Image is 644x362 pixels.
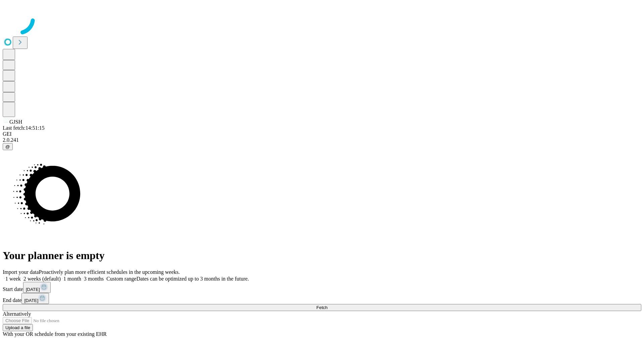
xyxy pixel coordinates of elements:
[3,293,641,304] div: End date
[9,119,22,125] span: GJSH
[5,276,21,282] span: 1 week
[3,137,641,143] div: 2.0.241
[3,282,641,293] div: Start date
[26,287,40,292] span: [DATE]
[84,276,104,282] span: 3 months
[137,276,249,282] span: Dates can be optimized up to 3 months in the future.
[21,293,49,304] button: [DATE]
[23,282,51,293] button: [DATE]
[106,276,136,282] span: Custom range
[3,331,107,337] span: With your OR schedule from your existing EHR
[5,144,10,149] span: @
[3,269,39,275] span: Import your data
[23,276,61,282] span: 2 weeks (default)
[24,298,38,303] span: [DATE]
[3,125,45,131] span: Last fetch: 14:51:15
[3,324,33,331] button: Upload a file
[3,131,641,137] div: GEI
[63,276,81,282] span: 1 month
[3,304,641,311] button: Fetch
[3,143,13,150] button: @
[39,269,180,275] span: Proactively plan more efficient schedules in the upcoming weeks.
[3,249,641,262] h1: Your planner is empty
[316,305,327,310] span: Fetch
[3,311,31,317] span: Alternatively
